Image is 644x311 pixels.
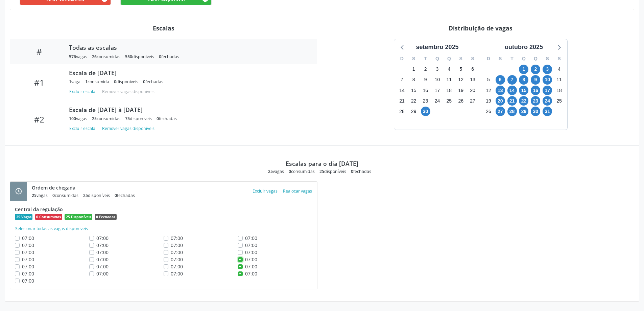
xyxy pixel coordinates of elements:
[468,65,477,74] span: sábado, 6 de setembro de 2025
[543,86,552,95] span: sexta-feira, 17 de outubro de 2025
[444,75,454,85] span: quinta-feira, 11 de setembro de 2025
[456,96,466,106] span: sexta-feira, 26 de setembro de 2025
[15,114,64,124] div: #2
[456,86,466,95] span: sexta-feira, 19 de setembro de 2025
[115,193,117,198] span: 0
[69,116,87,121] div: vagas
[421,107,430,116] span: terça-feira, 30 de setembro de 2025
[484,107,493,116] span: domingo, 26 de outubro de 2025
[92,54,120,60] div: consumidas
[543,65,552,74] span: sexta-feira, 3 de outubro de 2025
[467,53,479,64] div: S
[92,54,97,60] span: 26
[507,107,517,116] span: terça-feira, 28 de outubro de 2025
[143,79,145,85] span: 0
[494,53,506,64] div: S
[69,87,98,96] button: Excluir escala
[289,169,315,174] div: consumidas
[327,24,634,32] div: Distribuição de vagas
[397,75,407,85] span: domingo, 7 de setembro de 2025
[519,96,528,106] span: quarta-feira, 22 de outubro de 2025
[409,86,419,95] span: segunda-feira, 15 de setembro de 2025
[554,86,564,95] span: sábado, 18 de outubro de 2025
[519,86,528,95] span: quarta-feira, 15 de outubro de 2025
[421,65,430,74] span: terça-feira, 2 de setembro de 2025
[456,65,466,74] span: sexta-feira, 5 de setembro de 2025
[125,54,154,60] div: disponíveis
[125,116,152,121] div: disponíveis
[268,169,284,174] div: vagas
[542,53,553,64] div: S
[69,54,76,60] span: 576
[531,107,540,116] span: quinta-feira, 30 de outubro de 2025
[69,106,308,113] div: Escala de [DATE] à [DATE]
[143,79,163,85] div: fechadas
[96,263,109,270] span: 07:00
[444,96,454,106] span: quinta-feira, 25 de setembro de 2025
[519,75,528,85] span: quarta-feira, 8 de outubro de 2025
[543,96,552,106] span: sexta-feira, 24 de outubro de 2025
[69,79,80,85] div: vaga
[351,169,353,174] span: 0
[52,193,55,198] span: 0
[268,169,273,174] span: 25
[409,96,419,106] span: segunda-feira, 22 de setembro de 2025
[245,263,257,270] span: 07:00
[85,79,109,85] div: consumida
[554,65,564,74] span: sábado, 4 de outubro de 2025
[456,75,466,85] span: sexta-feira, 12 de setembro de 2025
[496,75,505,85] span: segunda-feira, 6 de outubro de 2025
[484,75,493,85] span: domingo, 5 de outubro de 2025
[531,96,540,106] span: quinta-feira, 23 de outubro de 2025
[85,79,88,85] span: 1
[171,256,183,263] span: 07:00
[15,47,64,57] div: #
[421,86,430,95] span: terça-feira, 16 de setembro de 2025
[114,79,116,85] span: 0
[506,53,518,64] div: T
[157,116,177,121] div: fechadas
[22,235,34,241] span: 07:00
[69,124,98,133] button: Excluir escala
[531,65,540,74] span: quinta-feira, 2 de outubro de 2025
[554,96,564,106] span: sábado, 25 de outubro de 2025
[409,107,419,116] span: segunda-feira, 29 de setembro de 2025
[351,169,371,174] div: fechadas
[83,193,88,198] span: 25
[468,75,477,85] span: sábado, 13 de setembro de 2025
[444,86,454,95] span: quinta-feira, 18 de setembro de 2025
[531,86,540,95] span: quinta-feira, 16 de outubro de 2025
[92,116,97,121] span: 25
[554,75,564,85] span: sábado, 11 de outubro de 2025
[455,53,467,64] div: S
[159,54,161,60] span: 0
[543,75,552,85] span: sexta-feira, 10 de outubro de 2025
[443,53,455,64] div: Q
[15,77,64,87] div: #1
[157,116,159,121] span: 0
[444,65,454,74] span: quinta-feira, 4 de setembro de 2025
[125,116,130,121] span: 75
[22,256,34,263] span: 07:00
[245,256,257,263] span: 07:00
[96,242,109,248] span: 07:00
[15,206,312,213] div: Central da regulação
[83,193,110,198] div: disponíveis
[468,86,477,95] span: sábado, 20 de setembro de 2025
[22,277,34,284] span: 07:00
[432,86,442,95] span: quarta-feira, 17 de setembro de 2025
[22,263,34,270] span: 07:00
[22,242,34,248] span: 07:00
[32,184,140,191] div: Ordem de chegada
[420,53,431,64] div: T
[397,96,407,106] span: domingo, 21 de setembro de 2025
[531,75,540,85] span: quinta-feira, 9 de outubro de 2025
[507,96,517,106] span: terça-feira, 21 de outubro de 2025
[421,96,430,106] span: terça-feira, 23 de setembro de 2025
[35,214,62,220] span: 0 Consumidas
[496,86,505,95] span: segunda-feira, 13 de outubro de 2025
[22,270,34,277] span: 07:00
[543,107,552,116] span: sexta-feira, 31 de outubro de 2025
[518,53,530,64] div: Q
[496,96,505,106] span: segunda-feira, 20 de outubro de 2025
